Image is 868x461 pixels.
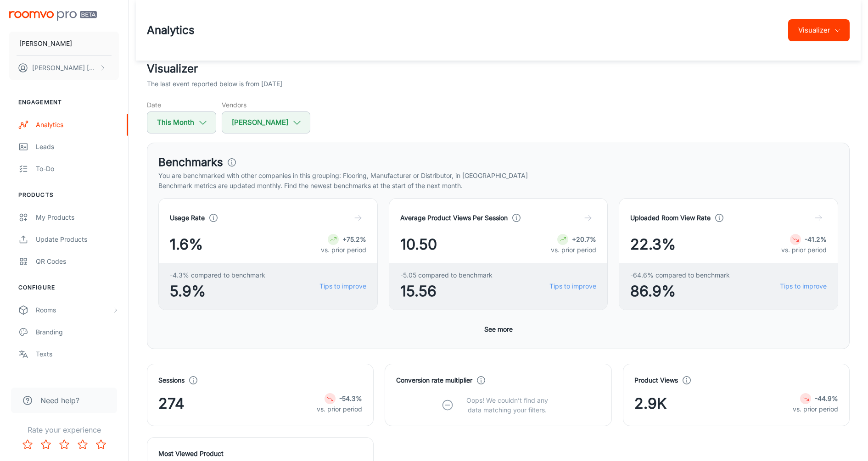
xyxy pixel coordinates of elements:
[36,142,119,152] div: Leads
[805,235,827,243] strong: -41.2%
[815,394,838,402] strong: -44.9%
[400,233,437,255] span: 10.50
[36,327,119,337] div: Branding
[222,111,310,133] button: [PERSON_NAME]
[7,424,121,435] p: Rate your experience
[55,435,73,454] button: Rate 3 star
[158,181,838,191] p: Benchmark metrics are updated monthly. Find the newest benchmarks at the start of the next month.
[780,281,827,291] a: Tips to improve
[36,212,119,222] div: My Products
[9,56,119,80] button: [PERSON_NAME] [PERSON_NAME]
[342,235,366,243] strong: +75.2%
[781,245,827,255] p: vs. prior period
[321,245,366,255] p: vs. prior period
[158,154,223,171] h3: Benchmarks
[36,164,119,174] div: To-do
[147,22,195,39] h1: Analytics
[630,213,711,223] h4: Uploaded Room View Rate
[549,281,596,291] a: Tips to improve
[572,235,596,243] strong: +20.7%
[73,435,92,454] button: Rate 4 star
[170,233,203,255] span: 1.6%
[793,404,838,414] p: vs. prior period
[788,19,850,41] button: Visualizer
[396,375,472,385] h4: Conversion rate multiplier
[630,280,730,302] span: 86.9%
[551,245,596,255] p: vs. prior period
[19,39,72,49] p: [PERSON_NAME]
[400,280,493,302] span: 15.56
[158,449,362,459] h4: Most Viewed Product
[147,100,216,110] h5: Date
[459,395,555,415] p: Oops! We couldn’t find any data matching your filters.
[634,393,667,415] span: 2.9K
[36,305,112,315] div: Rooms
[37,435,55,454] button: Rate 2 star
[630,270,730,280] span: -64.6% compared to benchmark
[170,270,265,280] span: -4.3% compared to benchmark
[400,213,508,223] h4: Average Product Views Per Session
[222,100,310,110] h5: Vendors
[9,32,119,56] button: [PERSON_NAME]
[36,234,119,244] div: Update Products
[36,120,119,130] div: Analytics
[147,79,282,89] p: The last event reported below is from [DATE]
[481,321,516,338] button: See more
[319,281,366,291] a: Tips to improve
[36,256,119,267] div: QR Codes
[92,435,110,454] button: Rate 5 star
[634,375,678,385] h4: Product Views
[339,394,362,402] strong: -54.3%
[18,435,37,454] button: Rate 1 star
[170,213,205,223] h4: Usage Rate
[36,349,119,359] div: Texts
[158,375,185,385] h4: Sessions
[158,171,838,181] p: You are benchmarked with other companies in this grouping: Flooring, Manufacturer or Distributor,...
[147,111,216,133] button: This Month
[147,61,850,77] h2: Visualizer
[400,270,493,280] span: -5.05 compared to benchmark
[317,404,362,414] p: vs. prior period
[630,233,676,255] span: 22.3%
[40,395,79,406] span: Need help?
[9,11,97,21] img: Roomvo PRO Beta
[158,393,185,415] span: 274
[32,63,97,73] p: [PERSON_NAME] [PERSON_NAME]
[170,280,265,302] span: 5.9%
